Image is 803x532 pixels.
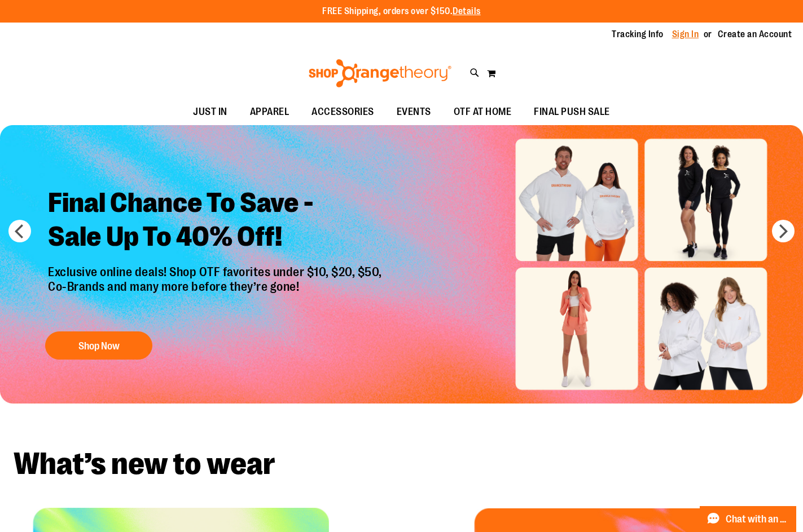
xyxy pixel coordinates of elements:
a: Final Chance To Save -Sale Up To 40% Off! Exclusive online deals! Shop OTF favorites under $10, $... [40,178,393,365]
a: EVENTS [385,99,442,125]
span: Chat with an Expert [726,514,789,525]
button: Shop Now [45,331,152,360]
h2: What’s new to wear [14,449,789,480]
a: ACCESSORIES [300,99,385,125]
a: Create an Account [718,28,792,41]
p: FREE Shipping, orders over $150. [322,5,481,18]
a: Tracking Info [612,28,664,41]
button: Chat with an Expert [700,506,797,532]
span: APPAREL [250,99,289,125]
span: EVENTS [397,99,431,125]
button: prev [8,220,31,242]
button: next [772,220,795,242]
a: APPAREL [239,99,301,125]
a: JUST IN [182,99,239,125]
a: FINAL PUSH SALE [523,99,621,125]
a: Details [453,6,481,16]
a: OTF AT HOME [442,99,523,125]
span: ACCESSORIES [311,99,374,125]
span: JUST IN [193,99,227,125]
h2: Final Chance To Save - Sale Up To 40% Off! [40,178,393,265]
img: Shop Orangetheory [307,59,453,87]
span: FINAL PUSH SALE [534,99,610,125]
span: OTF AT HOME [454,99,512,125]
p: Exclusive online deals! Shop OTF favorites under $10, $20, $50, Co-Brands and many more before th... [40,265,393,320]
a: Sign In [672,28,699,41]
